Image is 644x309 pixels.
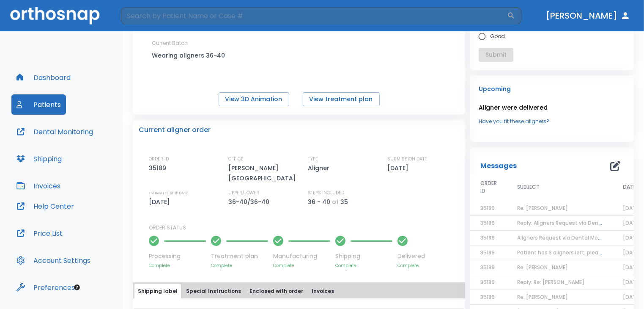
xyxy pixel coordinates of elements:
p: of [332,197,339,207]
button: Price List [11,223,68,243]
p: Messages [480,161,517,171]
p: Aligner were delivered [479,102,625,113]
p: Complete [397,262,425,269]
button: Invoices [308,284,337,298]
span: Reply: Re: [PERSON_NAME] [517,279,584,286]
button: [PERSON_NAME] [543,8,634,23]
p: Processing [149,252,206,261]
span: Re: [PERSON_NAME] [517,264,568,271]
span: Good [490,31,505,41]
button: View 3D Animation [219,92,289,106]
button: Dashboard [11,67,76,88]
button: View treatment plan [303,92,380,106]
p: SUBMISSION DATE [387,155,427,163]
p: TYPE [308,155,318,163]
p: 35189 [149,163,169,173]
span: 35189 [480,279,495,286]
p: [DATE] [387,163,411,173]
span: [DATE] [623,204,641,212]
p: Current aligner order [139,125,211,135]
p: Manufacturing [273,252,330,261]
p: ORDER ID [149,155,169,163]
span: [DATE] [623,279,641,286]
p: [PERSON_NAME][GEOGRAPHIC_DATA] [228,163,300,183]
span: SUBJECT [517,183,540,191]
span: Aligners Request via Dental Monitoring [517,234,618,241]
input: Search by Patient Name or Case # [121,7,507,24]
p: 36-40/36-40 [228,197,272,207]
p: 35 [340,197,348,207]
p: Treatment plan [211,252,268,261]
button: Patients [11,94,66,115]
p: Complete [149,262,206,269]
p: Current Batch [152,39,228,47]
span: [DATE] [623,249,641,256]
span: 35189 [480,293,495,301]
div: Tooltip anchor [73,284,81,291]
span: 35189 [480,264,495,271]
span: 35189 [480,219,495,226]
button: Special Instructions [183,284,244,298]
img: Orthosnap [10,7,100,24]
p: Complete [335,262,392,269]
p: STEPS INCLUDED [308,189,344,197]
p: [DATE] [149,197,173,207]
p: OFFICE [228,155,244,163]
span: Re: [PERSON_NAME] [517,204,568,212]
p: UPPER/LOWER [228,189,259,197]
p: Wearing aligners 36-40 [152,50,228,61]
p: ESTIMATED SHIP DATE [149,189,188,197]
p: Complete [211,262,268,269]
span: DATE [623,183,636,191]
span: [DATE] [623,234,641,241]
span: [DATE] [623,264,641,271]
span: Reply: Aligners Request via Dental Monitoring [517,219,635,226]
div: tabs [134,284,463,298]
button: Enclosed with order [246,284,307,298]
p: Shipping [335,252,392,261]
p: Delivered [397,252,425,261]
span: 35189 [480,234,495,241]
span: [DATE] [623,293,641,301]
p: Upcoming [479,84,625,94]
button: Preferences [11,277,80,298]
button: Shipping label [134,284,181,298]
span: 35189 [480,249,495,256]
button: Dental Monitoring [11,121,98,142]
button: Shipping [11,149,67,169]
a: Have you fit these aligners? [479,118,625,125]
button: Help Center [11,196,79,216]
p: Aligner [308,163,332,173]
span: [DATE] [623,219,641,226]
p: Complete [273,262,330,269]
span: ORDER ID [480,179,497,195]
span: 35189 [480,204,495,212]
button: Account Settings [11,250,96,270]
button: Invoices [11,176,66,196]
span: Re: [PERSON_NAME] [517,293,568,301]
p: ORDER STATUS [149,224,459,232]
p: 36 - 40 [308,197,330,207]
